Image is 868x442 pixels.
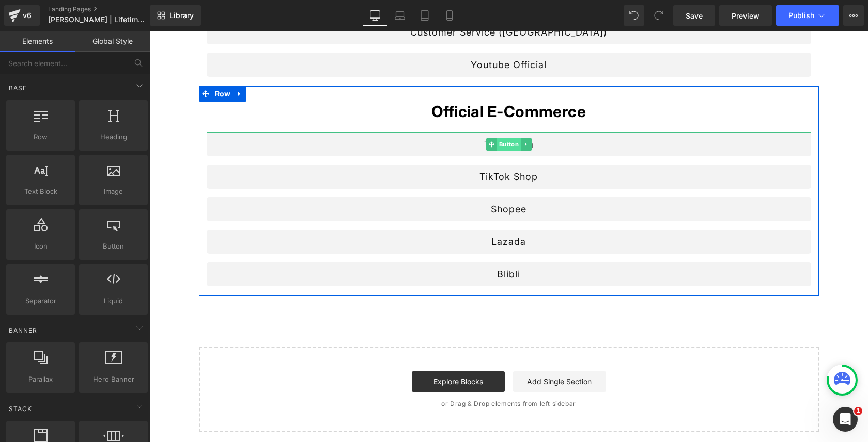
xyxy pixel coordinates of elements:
[363,5,388,26] a: Desktop
[8,404,33,414] span: Stack
[57,134,662,158] a: TikTok Shop
[788,11,814,20] span: Publish
[57,199,662,223] a: Lazada
[9,132,72,142] span: Row
[169,11,194,20] span: Library
[437,5,462,26] a: Mobile
[82,296,145,306] span: Liquid
[262,340,355,361] a: Explore Blocks
[624,5,644,26] button: Undo
[371,107,382,120] a: Expand / Collapse
[833,407,858,432] iframe: Intercom live chat
[388,5,412,26] a: Laptop
[776,5,839,26] button: Publish
[719,5,772,26] a: Preview
[63,55,84,71] span: Row
[150,5,201,26] a: New Library
[4,5,40,26] a: v6
[75,31,150,52] a: Global Style
[364,340,457,361] a: Add Single Section
[9,374,72,385] span: Parallax
[57,166,662,190] a: Shopee
[57,22,662,46] a: Youtube Official
[57,231,662,255] a: Blibli
[412,5,437,26] a: Tablet
[9,296,72,306] span: Separator
[66,369,653,376] p: or Drag & Drop elements from left sidebar
[9,241,72,252] span: Icon
[48,15,147,24] span: [PERSON_NAME] | Lifetime Warranty [PERSON_NAME] Free Shipping | KEE [GEOGRAPHIC_DATA]
[82,132,145,142] span: Heading
[84,55,97,71] a: Expand / Collapse
[8,83,28,93] span: Base
[9,186,72,197] span: Text Block
[21,9,34,22] div: v6
[648,5,669,26] button: Redo
[843,5,864,26] button: More
[686,10,703,21] span: Save
[57,71,662,91] h1: Official E-Commerce
[48,5,167,13] a: Landing Pages
[82,374,145,385] span: Hero Banner
[82,186,145,197] span: Image
[347,107,371,120] span: Button
[82,241,145,252] span: Button
[8,325,38,335] span: Banner
[732,10,760,21] span: Preview
[854,407,862,415] span: 1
